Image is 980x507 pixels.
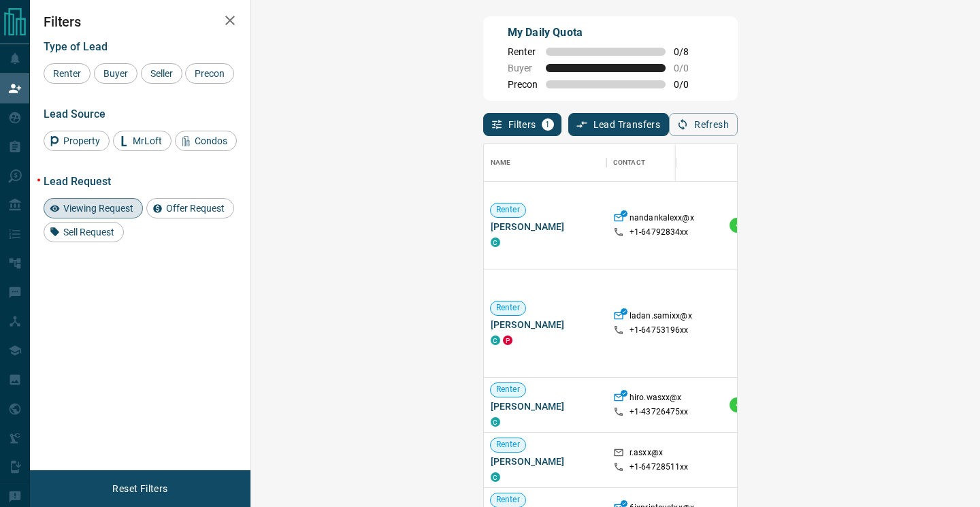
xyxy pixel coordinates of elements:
[508,46,538,57] span: Renter
[484,144,606,182] div: Name
[146,198,234,218] div: Offer Request
[94,63,137,84] div: Buyer
[606,144,715,182] div: Contact
[491,336,500,345] div: condos.ca
[491,417,500,427] div: condos.ca
[146,68,178,79] span: Seller
[44,131,110,151] div: Property
[59,135,105,146] span: Property
[190,68,229,79] span: Precon
[44,175,111,188] span: Lead Request
[630,310,692,325] p: ladan.samixx@x
[185,63,234,84] div: Precon
[508,24,704,41] p: My Daily Quota
[613,144,645,182] div: Contact
[630,406,689,418] p: +1- 43726475xx
[491,384,525,395] span: Renter
[491,238,500,247] div: condos.ca
[48,68,86,79] span: Renter
[190,135,232,146] span: Condos
[483,113,561,136] button: Filters1
[491,144,511,182] div: Name
[674,79,704,90] span: 0 / 0
[568,113,670,136] button: Lead Transfers
[128,135,167,146] span: MrLoft
[630,227,689,238] p: +1- 64792834xx
[630,212,694,227] p: nandankalexx@x
[508,79,538,90] span: Precon
[44,222,124,242] div: Sell Request
[630,325,689,336] p: +1- 64753196xx
[491,302,525,314] span: Renter
[175,131,237,151] div: Condos
[630,447,663,461] p: r.asxx@x
[491,399,600,413] span: [PERSON_NAME]
[503,336,512,345] div: property.ca
[44,63,91,84] div: Renter
[669,113,738,136] button: Refresh
[674,46,704,57] span: 0 / 8
[543,120,553,129] span: 1
[44,198,143,218] div: Viewing Request
[491,439,525,451] span: Renter
[59,203,138,214] span: Viewing Request
[103,477,176,500] button: Reset Filters
[491,494,525,506] span: Renter
[99,68,133,79] span: Buyer
[491,455,600,468] span: [PERSON_NAME]
[141,63,182,84] div: Seller
[491,472,500,482] div: condos.ca
[630,461,689,473] p: +1- 64728511xx
[44,14,237,30] h2: Filters
[674,63,704,73] span: 0 / 0
[491,318,600,331] span: [PERSON_NAME]
[44,108,105,120] span: Lead Source
[630,392,682,406] p: hiro.wasxx@x
[44,40,108,53] span: Type of Lead
[161,203,229,214] span: Offer Request
[491,204,525,216] span: Renter
[508,63,538,73] span: Buyer
[59,227,119,238] span: Sell Request
[491,220,600,233] span: [PERSON_NAME]
[113,131,171,151] div: MrLoft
